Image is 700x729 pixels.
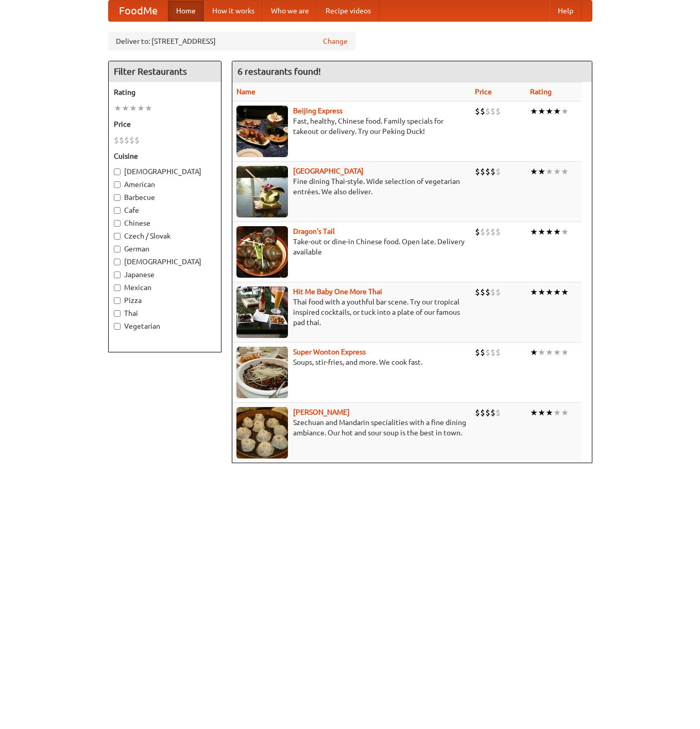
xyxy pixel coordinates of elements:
li: $ [490,106,496,117]
li: ★ [561,407,569,418]
img: beijing.jpg [236,106,288,157]
label: Mexican [114,282,216,293]
li: ★ [553,286,561,298]
label: Barbecue [114,192,216,202]
li: $ [119,134,124,146]
a: Hit Me Baby One More Thai [293,287,382,296]
img: shandong.jpg [236,407,288,459]
li: ★ [538,106,545,117]
input: American [114,181,121,188]
a: [PERSON_NAME] [293,408,350,416]
li: $ [129,134,134,146]
li: ★ [530,226,538,238]
a: Dragon's Tail [293,227,335,235]
li: ★ [561,106,569,117]
img: babythai.jpg [236,286,288,338]
li: ★ [553,106,561,117]
label: Japanese [114,269,216,280]
li: $ [475,407,480,418]
div: Deliver to: [STREET_ADDRESS] [108,32,355,50]
li: $ [485,286,490,298]
label: Czech / Slovak [114,231,216,241]
li: $ [480,286,485,298]
input: Cafe [114,207,121,214]
p: Fine dining Thai-style. Wide selection of vegetarian entrées. We also deliver. [236,176,467,197]
input: [DEMOGRAPHIC_DATA] [114,168,121,175]
input: Vegetarian [114,323,121,330]
li: ★ [553,347,561,358]
li: ★ [137,103,145,114]
li: ★ [545,226,553,238]
li: ★ [530,407,538,418]
a: FoodMe [109,1,168,21]
li: ★ [530,347,538,358]
li: $ [480,347,485,358]
input: Chinese [114,220,121,227]
li: $ [496,407,501,418]
li: ★ [530,286,538,298]
input: Japanese [114,272,121,278]
label: Chinese [114,218,216,228]
li: $ [480,407,485,418]
li: ★ [538,286,545,298]
li: $ [480,166,485,177]
li: ★ [145,103,152,114]
p: Szechuan and Mandarin specialities with a fine dining ambiance. Our hot and sour soup is the best... [236,417,467,438]
li: $ [475,286,480,298]
input: Mexican [114,284,121,291]
li: $ [475,106,480,117]
input: [DEMOGRAPHIC_DATA] [114,259,121,265]
li: ★ [545,106,553,117]
img: superwonton.jpg [236,347,288,398]
li: $ [485,226,490,238]
li: ★ [545,166,553,177]
input: Barbecue [114,194,121,201]
a: Price [475,88,492,96]
input: Czech / Slovak [114,233,121,240]
li: $ [134,134,140,146]
li: $ [496,347,501,358]
li: $ [496,226,501,238]
li: ★ [553,226,561,238]
li: ★ [561,347,569,358]
a: Beijing Express [293,107,343,115]
li: ★ [553,166,561,177]
li: $ [485,407,490,418]
li: ★ [122,103,129,114]
label: Vegetarian [114,321,216,331]
li: ★ [538,407,545,418]
input: German [114,246,121,252]
li: ★ [561,226,569,238]
li: ★ [545,347,553,358]
li: ★ [561,166,569,177]
li: ★ [553,407,561,418]
a: Super Wonton Express [293,348,366,356]
li: $ [490,286,496,298]
a: Recipe videos [317,1,379,21]
li: $ [475,226,480,238]
li: $ [490,226,496,238]
a: How it works [204,1,263,21]
li: $ [124,134,129,146]
li: $ [485,106,490,117]
label: Pizza [114,295,216,306]
b: [GEOGRAPHIC_DATA] [293,167,364,175]
label: Cafe [114,205,216,215]
h4: Filter Restaurants [109,61,221,82]
label: Thai [114,308,216,318]
img: satay.jpg [236,166,288,217]
ng-pluralize: 6 restaurants found! [237,66,321,76]
li: $ [480,106,485,117]
a: Who we are [263,1,317,21]
li: $ [490,407,496,418]
li: ★ [114,103,122,114]
li: $ [490,347,496,358]
li: ★ [129,103,137,114]
li: ★ [538,347,545,358]
h5: Cuisine [114,151,216,161]
label: American [114,179,216,190]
